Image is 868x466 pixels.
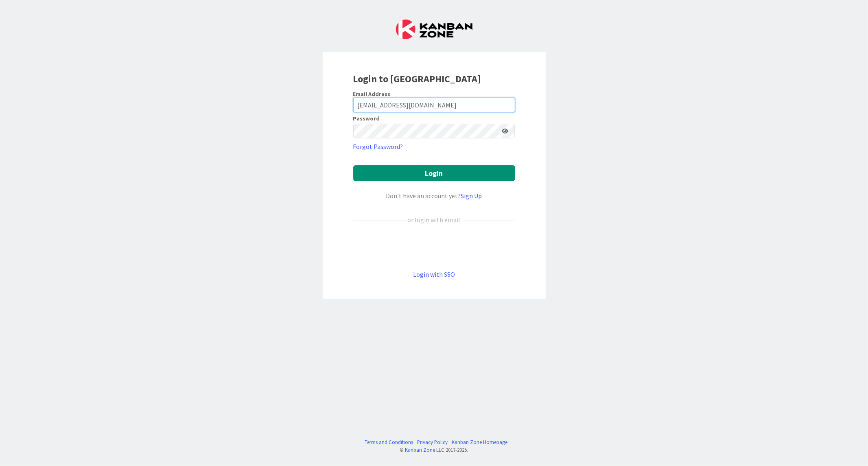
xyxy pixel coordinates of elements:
[405,446,435,453] a: Kanban Zone
[353,90,391,98] label: Email Address
[452,438,507,446] a: Kanban Zone Homepage
[349,238,519,256] iframe: Kirjaudu Google-tilillä -painike
[361,446,507,454] div: © LLC 2017- 2025 .
[353,165,515,181] button: Login
[406,215,463,225] div: or login with email
[353,116,380,121] label: Password
[365,438,413,446] a: Terms and Conditions
[461,192,482,200] a: Sign Up
[353,142,403,151] a: Forgot Password?
[413,270,455,278] a: Login with SSO
[417,438,448,446] a: Privacy Policy
[396,20,472,39] img: Kanban Zone
[353,191,515,201] div: Don’t have an account yet?
[353,72,481,85] b: Login to [GEOGRAPHIC_DATA]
